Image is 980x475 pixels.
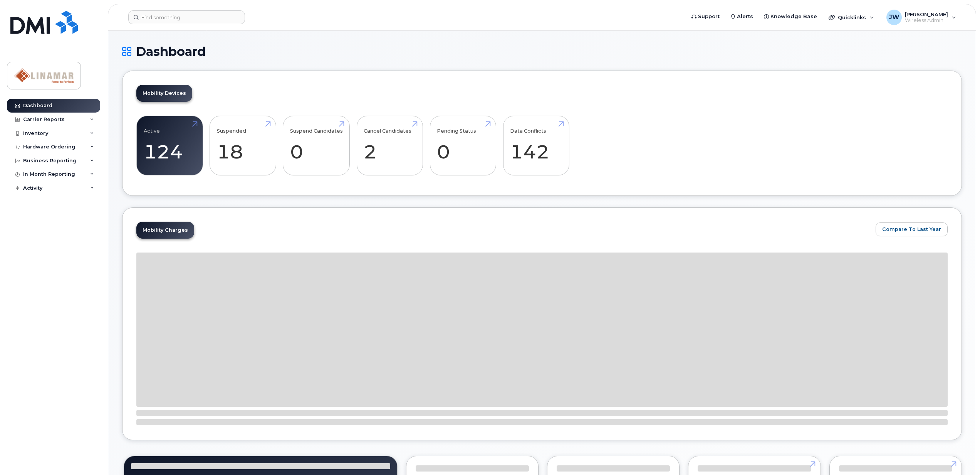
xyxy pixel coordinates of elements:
[136,85,192,102] a: Mobility Devices
[876,222,948,236] button: Compare To Last Year
[437,120,489,171] a: Pending Status 0
[364,120,416,171] a: Cancel Candidates 2
[510,120,562,171] a: Data Conflicts 142
[882,226,941,233] span: Compare To Last Year
[217,120,269,171] a: Suspended 18
[136,222,194,239] a: Mobility Charges
[144,120,196,171] a: Active 124
[290,120,343,171] a: Suspend Candidates 0
[122,45,962,58] h1: Dashboard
